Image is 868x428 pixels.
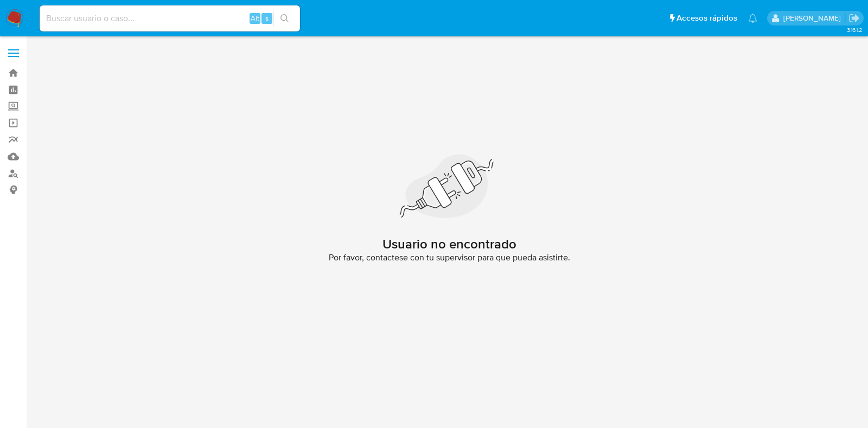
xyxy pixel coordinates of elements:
span: Por favor, contactese con tu supervisor para que pueda asistirte. [329,252,570,263]
a: Salir [848,12,860,24]
span: Alt [251,13,259,23]
input: Buscar usuario o caso... [40,11,300,25]
span: Accesos rápidos [676,12,737,24]
h2: Usuario no encontrado [382,236,516,252]
button: search-icon [273,11,296,26]
a: Notificaciones [748,14,757,23]
p: fernando.ftapiamartinez@mercadolibre.com.mx [783,13,845,23]
span: s [265,13,269,23]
